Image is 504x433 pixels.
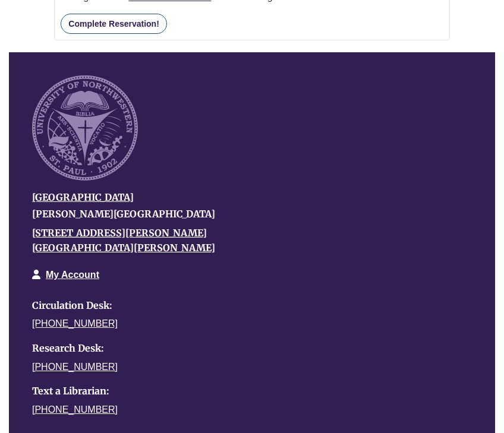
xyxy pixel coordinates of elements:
[32,404,118,415] a: [PHONE_NUMBER]
[32,362,118,372] a: [PHONE_NUMBER]
[32,301,454,311] h4: Circulation Desk:
[32,191,134,203] a: [GEOGRAPHIC_DATA]
[32,227,215,254] a: [STREET_ADDRESS][PERSON_NAME][GEOGRAPHIC_DATA][PERSON_NAME]
[46,270,99,280] a: My Account
[32,386,454,397] h4: Text a Librarian:
[32,318,118,328] a: [PHONE_NUMBER]
[32,209,454,220] h4: [PERSON_NAME][GEOGRAPHIC_DATA]
[61,14,166,34] button: Complete Reservation!
[32,75,138,181] img: UNW seal
[32,343,454,354] h4: Research Desk:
